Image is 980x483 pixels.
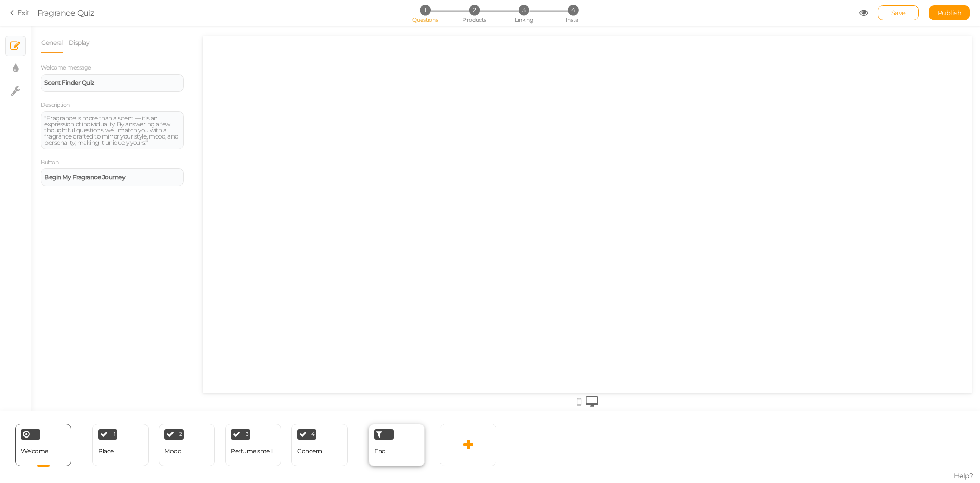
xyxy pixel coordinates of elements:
[37,7,94,19] div: Fragrance Quiz
[891,9,906,17] span: Save
[462,16,486,24] span: Products
[231,448,273,455] div: Perfume smell
[412,16,438,24] span: Questions
[44,173,125,181] strong: Begin My Fragrance Journey
[164,448,181,455] div: Mood
[938,9,962,17] span: Publish
[420,5,430,15] span: 1
[15,424,71,466] div: Welcome
[519,5,529,15] span: 3
[469,5,480,15] span: 2
[41,159,58,166] label: Button
[10,8,30,18] a: Exit
[92,424,149,466] div: 1 Place
[954,471,973,480] span: Help?
[514,16,533,24] span: Linking
[41,33,63,53] a: General
[451,5,498,15] li: 2 Products
[311,432,315,437] span: 4
[297,448,322,455] div: Concern
[291,424,348,466] div: 4 Concern
[374,447,386,455] span: End
[159,424,215,466] div: 2 Mood
[500,5,548,15] li: 3 Linking
[878,5,919,20] div: Save
[44,79,94,86] strong: Scent Finder Quiz
[566,16,580,24] span: Install
[68,33,90,53] a: Display
[179,432,182,437] span: 2
[246,432,249,437] span: 3
[41,64,91,72] label: Welcome message
[549,5,597,15] li: 4 Install
[44,115,180,146] div: "Fragrance is more than a scent — it’s an expression of individuality. By answering a few thought...
[114,432,116,437] span: 1
[568,5,578,15] span: 4
[225,424,281,466] div: 3 Perfume smell
[401,5,449,15] li: 1 Questions
[41,102,70,109] label: Description
[21,447,48,455] span: Welcome
[369,424,425,466] div: End
[98,448,114,455] div: Place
